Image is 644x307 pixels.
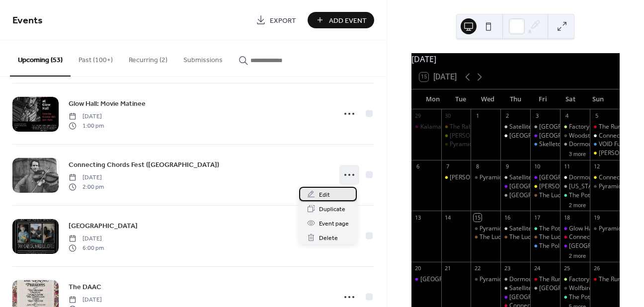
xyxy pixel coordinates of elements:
a: Export [248,12,304,28]
div: Sun [584,89,612,109]
div: Woodstock Fest [569,132,612,140]
div: Pyramid Scheme [471,275,500,284]
div: The Lucky Wolf [530,191,560,200]
span: 1:00 pm [69,121,104,130]
div: Pyramid Scheme [471,173,500,182]
div: Kalamazoo Photo Collective Meetup [420,123,520,131]
button: 2 more [565,251,590,259]
div: [PERSON_NAME] Eccentric Cafe [450,173,538,182]
span: [DATE] [69,234,104,243]
span: Connecting Chords Fest ([GEOGRAPHIC_DATA]) [69,160,219,170]
div: The Potato Sack [569,293,613,302]
div: Pyramid Scheme [590,182,620,191]
span: [GEOGRAPHIC_DATA] [69,221,138,231]
div: [GEOGRAPHIC_DATA] [420,275,481,284]
div: 15 [474,214,481,221]
div: Glow Hall [500,293,530,302]
button: Recurring (2) [121,40,175,76]
div: 24 [533,265,541,272]
div: Thu [502,89,529,109]
div: 17 [533,214,541,221]
div: The Polish Hall @ Factory Coffee [539,242,629,250]
span: Duplicate [319,204,345,215]
div: Dormouse Theater: Kzoo Zine Fest [560,173,590,182]
div: Dormouse: Rad Riso Open Print [560,140,590,149]
div: 11 [563,163,570,170]
div: 22 [474,265,481,272]
div: Satellite Records Open Mic [500,225,530,233]
button: Submissions [175,40,231,76]
div: Glow Hall: Movie Matinee [569,225,640,233]
div: 19 [593,214,600,221]
button: Past (100+) [71,40,121,76]
div: VOID Fundraiser (The Polish Hall @ Factory Coffee) [590,140,620,149]
div: 5 [593,112,600,120]
div: 25 [563,265,570,272]
div: The Lucky Wolf [509,233,551,241]
div: Dormouse Theater [500,132,530,140]
div: The Lucky Wolf [480,233,521,241]
div: The RunOff [590,275,620,284]
span: [DATE] [69,112,104,121]
div: [PERSON_NAME] Eccentric Cafe [450,132,538,140]
div: 21 [444,265,452,272]
div: The Potato Sack [560,293,590,302]
div: [GEOGRAPHIC_DATA] [569,242,629,250]
div: Tue [447,89,474,109]
span: [DATE] [69,296,104,305]
div: 16 [503,214,511,221]
div: Washington Avenue Arts & Culture Crawl [560,182,590,191]
span: Export [270,15,296,26]
div: 26 [593,265,600,272]
div: 9 [503,163,511,170]
span: Event page [319,219,349,229]
span: 2:00 pm [69,182,104,191]
div: Pyramid Scheme [441,140,471,149]
div: 12 [593,163,600,170]
span: Delete [319,233,338,243]
div: Glow Hall: Movie Matinee [560,225,590,233]
div: [GEOGRAPHIC_DATA] [539,132,599,140]
div: Pyramid Scheme [590,225,620,233]
div: [GEOGRAPHIC_DATA] [509,132,569,140]
div: Factory Coffee (Frank St) [560,123,590,131]
div: 13 [414,214,422,221]
div: The Potato Sack [539,225,583,233]
div: Skelletones [530,140,560,149]
div: Glow Hall [530,132,560,140]
div: [GEOGRAPHIC_DATA] [539,123,599,131]
div: 10 [533,163,541,170]
div: The RunOff [539,275,570,284]
div: Pyramid Scheme [[GEOGRAPHIC_DATA]] [480,225,592,233]
a: Add Event [308,12,374,28]
div: 14 [444,214,452,221]
button: 3 more [565,149,590,157]
div: [GEOGRAPHIC_DATA] [509,191,569,200]
div: 4 [563,112,570,120]
a: The DAAC [69,281,101,293]
div: The RunOff [599,275,630,284]
div: Satellite Records Open Mic [500,173,530,182]
div: 8 [474,163,481,170]
div: Glow Hall [500,182,530,191]
div: Pyramid Scheme [480,173,526,182]
div: Sat [557,89,584,109]
div: The Potato Sack [530,225,560,233]
div: 18 [563,214,570,221]
div: [GEOGRAPHIC_DATA] [509,293,569,302]
div: Dormouse Theatre [530,284,560,293]
div: Fri [529,89,557,109]
div: Wed [474,89,501,109]
div: 20 [414,265,422,272]
div: The Lucky Wolf [539,233,580,241]
div: Satellite Records Open Mic [509,123,583,131]
div: [PERSON_NAME] Eccentric Cafe [539,182,627,191]
div: 2 [503,112,511,120]
a: Connecting Chords Fest ([GEOGRAPHIC_DATA]) [69,159,219,170]
div: Glow Hall [530,173,560,182]
div: Glow Hall [411,275,441,284]
div: Mon [419,89,447,109]
div: The RunOff [530,275,560,284]
div: Dormouse Theater [530,123,560,131]
div: 3 [533,112,541,120]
